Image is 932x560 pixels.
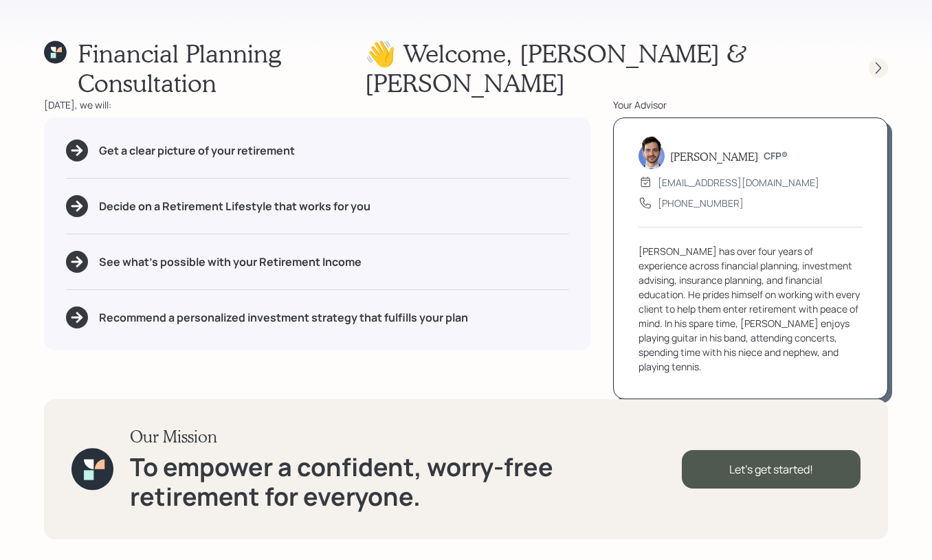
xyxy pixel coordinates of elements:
[99,311,468,324] h5: Recommend a personalized investment strategy that fulfills your plan
[99,256,362,269] h5: See what's possible with your Retirement Income
[658,196,744,210] div: [PHONE_NUMBER]
[658,175,819,190] div: [EMAIL_ADDRESS][DOMAIN_NAME]
[682,450,861,489] div: Let's get started!
[639,136,665,169] img: jonah-coleman-headshot.png
[99,200,370,213] h5: Decide on a Retirement Lifestyle that works for you
[639,244,863,374] div: [PERSON_NAME] has over four years of experience across financial planning, investment advising, i...
[670,150,758,163] h5: [PERSON_NAME]
[365,38,844,98] h1: 👋 Welcome , [PERSON_NAME] & [PERSON_NAME]
[99,144,295,157] h5: Get a clear picture of your retirement
[130,427,682,447] h3: Our Mission
[78,38,365,98] h1: Financial Planning Consultation
[613,98,888,112] div: Your Advisor
[44,98,591,112] div: [DATE], we will:
[130,452,682,511] h1: To empower a confident, worry-free retirement for everyone.
[764,150,788,162] h6: CFP®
